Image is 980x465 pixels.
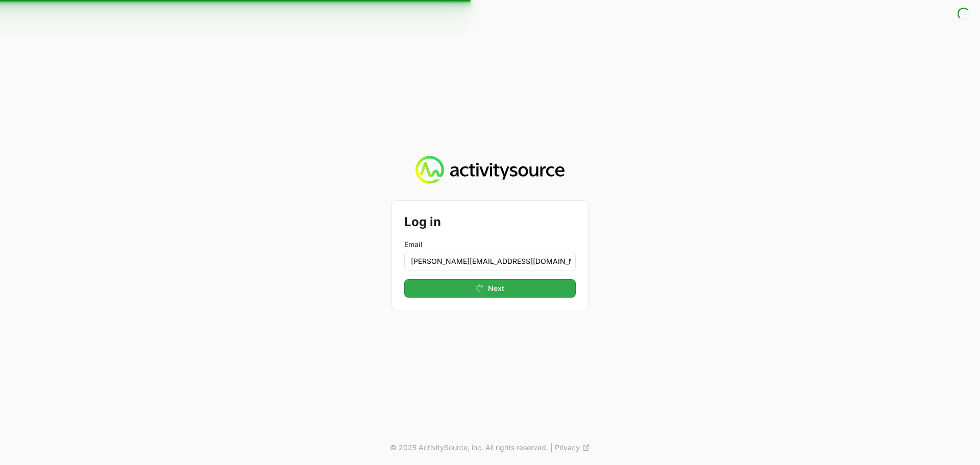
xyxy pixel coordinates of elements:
[404,239,576,250] label: Email
[415,156,564,184] img: Activity Source
[550,443,553,453] span: |
[404,252,576,271] input: Enter your email
[390,443,548,453] p: © 2025 ActivitySource, inc. All rights reserved.
[488,282,504,295] span: Next
[555,443,590,453] a: Privacy
[404,279,576,298] button: Next
[404,213,576,231] h2: Log in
